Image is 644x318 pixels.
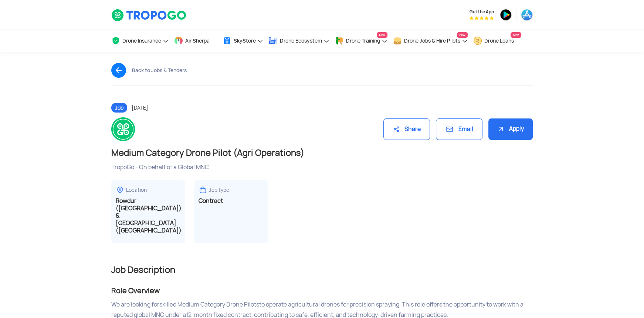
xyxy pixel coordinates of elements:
img: ic_apply.svg [497,125,505,133]
h3: Rowdur ([GEOGRAPHIC_DATA]) & [GEOGRAPHIC_DATA] ([GEOGRAPHIC_DATA]) [116,197,181,234]
a: SkyStore [223,30,263,52]
span: New [457,32,468,38]
img: TropoGo Logo [111,9,187,21]
span: Drone Training [346,38,380,44]
div: Apply [488,118,533,140]
div: Share [383,118,430,140]
span: Get the App [470,9,494,15]
img: ic_jobtype.svg [199,185,207,194]
span: New [377,32,387,38]
img: ic_appstore.png [521,9,533,21]
a: Drone LoansNew [473,30,521,52]
img: ic_mail.svg [445,125,454,134]
span: Drone Jobs & Hire Pilots [404,38,460,44]
a: Drone TrainingNew [335,30,387,52]
div: Email [436,118,482,140]
span: Drone Insurance [122,38,161,44]
span: We are looking for [111,301,159,308]
a: Drone Jobs & Hire PilotsNew [393,30,468,52]
img: App Raking [470,16,494,20]
div: TropoGo - On behalf of a Global MNC [111,163,533,171]
div: Role Overview [111,285,533,297]
span: Job [111,103,127,113]
div: Job type [209,187,229,194]
span: New [511,32,521,38]
div: Back to Jobs & Tenders [132,67,187,73]
h1: Medium Category Drone Pilot (Agri Operations) [111,147,533,159]
img: ic_playstore.png [500,9,512,21]
span: Drone Ecosystem [280,38,322,44]
span: skilled Medium Category Drone Pilots [159,301,259,308]
span: Drone Loans [484,38,514,44]
span: [DATE] [132,104,148,111]
a: Drone Ecosystem [269,30,329,52]
span: SkyStore [234,38,256,44]
div: Location [126,187,147,194]
a: Air Sherpa [174,30,217,52]
span: Air Sherpa [185,38,210,44]
h2: Job Description [111,264,533,276]
img: ic_locationdetail.svg [116,185,125,194]
img: ic_share.svg [393,125,400,133]
img: logo.png [111,117,135,141]
a: Drone Insurance [111,30,169,52]
h3: Contract [199,197,264,205]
